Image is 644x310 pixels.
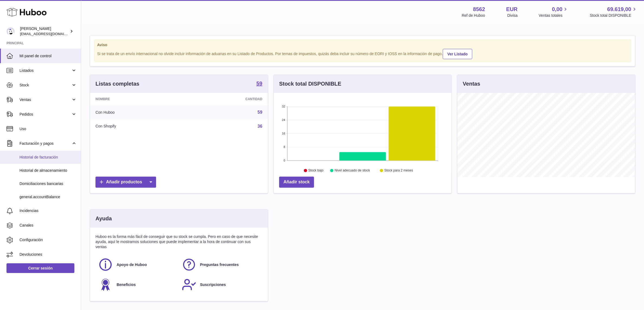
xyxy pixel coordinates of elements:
div: Si se trata de un envío internacional no olvide incluir información de aduanas en su Listado de P... [97,48,628,59]
a: Cerrar sesión [6,263,74,273]
span: 69.619,00 [607,6,631,13]
span: Uso [19,126,77,132]
a: 69.619,00 Stock total DISPONIBLE [590,6,638,18]
span: Preguntas frecuentes [200,262,239,267]
text: 32 [282,105,285,108]
strong: 59 [256,81,262,86]
span: Mi panel de control [19,53,77,59]
span: Historial de facturación [19,155,77,160]
span: Ventas totales [539,13,569,18]
h3: Stock total DISPONIBLE [279,80,341,87]
th: Cantidad [184,93,268,105]
h3: Listas completas [95,80,139,87]
a: 0,00 Ventas totales [539,6,569,18]
span: Canales [19,223,77,228]
span: Facturación y pagos [19,141,71,146]
text: Nivel adecuado de stock [335,169,370,173]
div: [PERSON_NAME] [20,26,69,36]
span: 0,00 [552,6,563,13]
strong: Aviso [97,42,628,48]
span: Incidencias [19,208,77,213]
div: Divisa [507,13,518,18]
a: Añadir productos [95,177,156,188]
span: Pedidos [19,112,71,117]
a: Beneficios [98,277,176,292]
strong: 8562 [473,6,485,13]
h3: Ventas [463,80,480,87]
span: Stock total DISPONIBLE [590,13,638,18]
text: 8 [283,145,285,149]
th: Nombre [90,93,184,105]
a: Apoyo de Huboo [98,257,176,272]
span: [EMAIL_ADDRESS][DOMAIN_NAME] [20,32,80,36]
a: Ver Listado [443,49,472,59]
text: Stock bajo [308,169,323,173]
text: 0 [283,159,285,162]
a: 59 [256,81,262,87]
span: Stock [19,83,71,88]
text: 24 [282,118,285,122]
span: Apoyo de Huboo [117,262,147,267]
span: Devoluciones [19,252,77,257]
span: Ventas [19,97,71,102]
strong: EUR [506,6,518,13]
td: Con Shopify [90,119,184,133]
span: Listados [19,68,71,73]
text: 16 [282,132,285,135]
span: Suscripciones [200,282,226,287]
span: Domiciliaciones bancarias [19,181,77,186]
img: internalAdmin-8562@internal.huboo.com [6,27,15,35]
a: 36 [257,124,262,129]
a: Preguntas frecuentes [182,257,260,272]
td: Con Huboo [90,105,184,119]
a: Suscripciones [182,277,260,292]
span: Beneficios [117,282,136,287]
div: Ref de Huboo [462,13,485,18]
a: Añadir stock [279,177,314,188]
h3: Ayuda [95,215,112,222]
span: Configuración [19,237,77,242]
text: Stock para 2 meses [384,169,413,173]
span: general.accountBalance [19,194,77,200]
a: 59 [257,110,262,114]
span: Historial de almacenamiento [19,168,77,173]
p: Huboo es la forma más fácil de conseguir que su stock se cumpla. Pero en caso de que necesite ayu... [95,234,262,250]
